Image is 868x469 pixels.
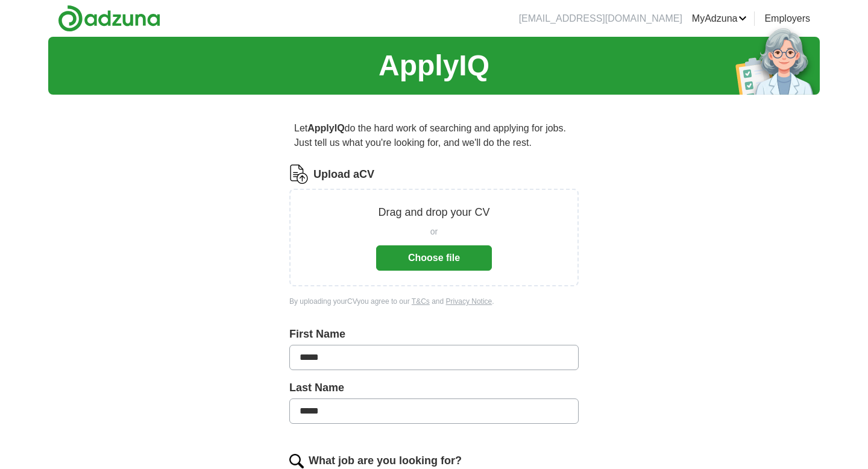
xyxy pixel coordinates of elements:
p: Drag and drop your CV [378,204,489,221]
label: Upload a CV [313,166,374,183]
div: By uploading your CV you agree to our and . [289,296,579,307]
a: T&Cs [412,297,430,306]
label: Last Name [289,380,579,396]
h1: ApplyIQ [379,44,489,87]
span: or [430,225,438,238]
button: Choose file [376,245,492,271]
label: What job are you looking for? [309,453,462,469]
label: First Name [289,326,579,342]
li: [EMAIL_ADDRESS][DOMAIN_NAME] [519,11,682,26]
a: Employers [764,11,810,26]
a: MyAdzuna [692,11,747,26]
img: search.png [289,454,304,468]
strong: ApplyIQ [307,123,344,133]
p: Let do the hard work of searching and applying for jobs. Just tell us what you're looking for, an... [289,116,579,155]
a: Privacy Notice [446,297,492,306]
img: CV Icon [289,165,309,184]
img: Adzuna logo [58,5,160,32]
